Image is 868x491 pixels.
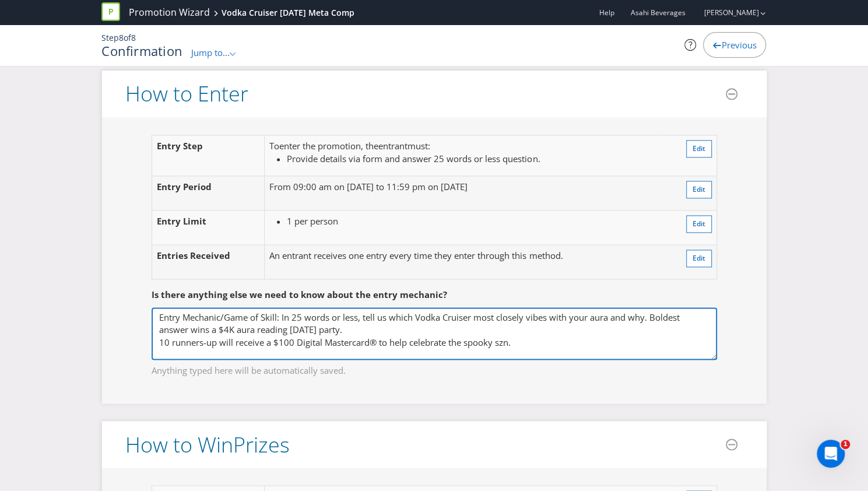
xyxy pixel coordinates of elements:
[693,219,705,229] span: Edit
[101,44,182,58] h1: Confirmation
[599,8,614,17] a: Help
[191,47,230,58] span: Jump to...
[124,32,131,43] span: of
[686,181,712,198] button: Edit
[686,250,712,267] button: Edit
[233,430,280,458] span: Prize
[407,140,428,152] span: must
[693,143,705,153] span: Edit
[157,140,203,152] span: Entry Step
[692,8,758,17] a: [PERSON_NAME]
[630,8,685,17] span: Asahi Beverages
[693,184,705,194] span: Edit
[686,215,712,233] button: Edit
[721,39,756,51] span: Previous
[269,140,279,152] span: To
[119,32,124,43] span: 8
[152,360,717,377] span: Anything typed here will be automatically saved.
[287,153,537,164] span: Provide details via form and answer 25 words or less question
[157,215,206,227] span: Entry Limit
[265,245,661,279] td: An entrant receives one entry every time they enter through this method.
[152,245,265,279] td: Entries Received
[279,140,361,152] span: enter the promotion
[157,181,212,192] span: Entry Period
[129,6,210,19] a: Promotion Wizard
[152,289,447,300] span: Is there anything else we need to know about the entry mechanic?
[125,82,248,106] h3: How to Enter
[222,7,354,19] div: Vodka Cruiser [DATE] Meta Comp
[125,430,233,458] span: How to Win
[361,140,378,152] span: , the
[101,32,119,43] span: Step
[686,140,712,157] button: Edit
[428,140,430,152] span: :
[537,153,540,164] span: .
[693,253,705,263] span: Edit
[269,181,656,193] p: From 09:00 am on [DATE] to 11:59 pm on [DATE]
[280,430,290,458] span: s
[817,440,845,468] iframe: Intercom live chat
[131,32,136,43] span: 8
[378,140,407,152] span: entrant
[841,440,850,449] span: 1
[152,307,717,360] textarea: Entry Mechanic/Game of Skill: In 25 words or less, tell us which Vodka Cruiser most closely vibes...
[287,215,656,227] li: 1 per person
